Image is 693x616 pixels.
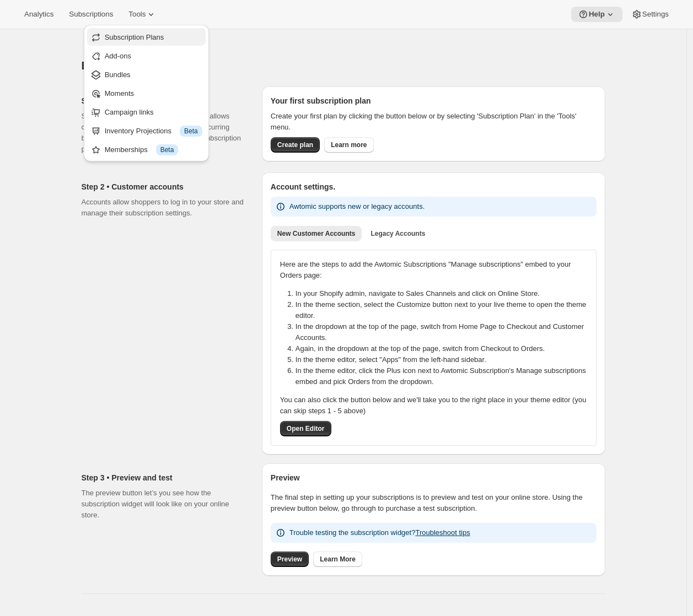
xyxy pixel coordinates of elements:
[105,89,134,98] span: Moments
[287,424,325,433] span: Open Editor
[571,7,622,22] button: Help
[280,421,331,436] button: Open Editor
[87,122,206,139] button: Inventory Projections
[87,66,206,83] button: Bundles
[62,7,120,22] button: Subscriptions
[296,343,594,354] li: Again, in the dropdown at the top of the page, switch from Checkout to Orders.
[87,84,206,102] button: Moments
[324,137,373,153] a: Learn more
[642,10,669,19] span: Settings
[415,528,470,537] a: Troubleshoot tips
[105,33,164,41] span: Subscription Plans
[87,28,206,46] button: Subscription Plans
[105,71,131,79] span: Bundles
[271,226,362,241] button: New Customer Accounts
[320,555,356,564] span: Learn More
[82,197,244,219] p: Accounts allow shoppers to log in to your store and manage their subscription settings.
[280,395,587,417] p: You can also click the button below and we'll take you to the right place in your theme editor (y...
[277,141,313,149] span: Create plan
[122,7,163,22] button: Tools
[271,492,597,514] p: The final step in setting up your subscriptions is to preview and test on your online store. Usin...
[105,126,202,137] div: Inventory Projections
[82,488,244,521] p: The preview button let’s you see how the subscription widget will look like on your online store.
[105,144,202,155] div: Memberships
[128,10,146,19] span: Tools
[271,137,320,153] button: Create plan
[105,108,154,116] span: Campaign links
[296,299,594,321] li: In the theme section, select the Customize button next to your live theme to open the theme editor.
[289,201,425,212] p: Awtomic supports new or legacy accounts.
[280,259,587,281] p: Here are the steps to add the Awtomic Subscriptions "Manage subscriptions" embed to your Orders p...
[271,472,597,483] h2: Preview
[296,288,594,299] li: In your Shopify admin, navigate to Sales Channels and click on Online Store.
[271,111,597,133] p: Create your first plan by clicking the button below or by selecting 'Subscription Plan' in the 'T...
[271,181,597,192] h2: Account settings.
[289,527,470,538] p: Trouble testing the subscription widget?
[271,552,309,567] a: Preview
[277,229,356,238] span: New Customer Accounts
[370,229,425,238] span: Legacy Accounts
[296,354,594,365] li: In the theme editor, select "Apps" from the left-hand sidebar.
[296,365,594,387] li: In the theme editor, click the Plus icon next to Awtomic Subscription's Manage subscriptions embe...
[625,7,675,22] button: Settings
[271,95,597,106] h2: Your first subscription plan
[296,321,594,343] li: In the dropdown at the top of the page, switch from Home Page to Checkout and Customer Accounts.
[589,10,605,19] span: Help
[18,7,60,22] button: Analytics
[364,226,432,241] button: Legacy Accounts
[277,555,302,564] span: Preview
[331,141,367,149] span: Learn more
[24,10,53,19] span: Analytics
[184,127,198,136] span: Beta
[82,472,244,483] h2: Step 3 • Preview and test
[87,47,206,64] button: Add-ons
[82,181,244,192] h2: Step 2 • Customer accounts
[87,103,206,121] button: Campaign links
[105,52,131,60] span: Add-ons
[160,145,174,154] span: Beta
[87,141,206,158] button: Memberships
[69,10,113,19] span: Subscriptions
[313,552,362,567] a: Learn More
